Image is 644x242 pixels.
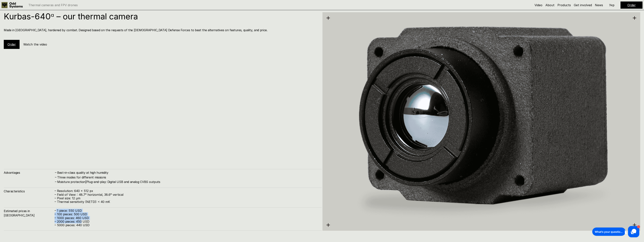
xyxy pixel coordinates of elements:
[557,3,571,7] a: Products
[55,189,318,193] p: – Resolution: 640 x 512 px
[595,3,603,7] a: News
[4,189,55,193] h4: Characteristics
[55,200,318,204] p: – Thermal sensitivity (NETD): < 40 mK
[609,4,614,7] p: Укр
[591,225,640,238] iframe: HelpCrunch
[55,223,318,227] p: – 5000 pieces: 440 USD
[57,180,318,184] h4: Moisture protection|Plug-and-play: Digital USB and analog CVBS outputs
[55,209,318,212] p: – 1 piece: 550 USD
[55,196,318,200] p: – Pixel size: 12 µm
[55,216,318,220] p: – 1000 pieces: 460 USD
[8,42,16,46] a: Order
[4,209,55,217] h4: Estimated prices in [GEOGRAPHIC_DATA]
[57,171,318,175] h4: Best-in-class quality at high humidity
[55,180,56,184] h4: –
[55,212,318,216] p: – 100 pieces: 500 USD
[55,220,318,223] p: – 2000 pieces: 450 USD
[627,3,636,7] a: Order
[4,28,318,32] h4: Made in [GEOGRAPHIC_DATA], hardened by combat. Designed based on the requests of the [DEMOGRAPHIC...
[545,3,554,7] a: About
[535,3,542,7] a: Video
[55,170,56,174] h4: –
[23,42,47,46] h5: Watch the video
[55,193,318,196] p: – Field of View: : 48.7° horizontal, 38.6° vertical
[28,4,78,7] p: Thermal cameras and FPV drones
[4,12,318,20] h1: Kurbas-640ᵅ – our thermal camera
[57,175,318,179] h4: Three modes for different missions
[574,3,592,7] a: Get involved
[55,175,56,179] h4: –
[4,171,55,175] h4: Advantages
